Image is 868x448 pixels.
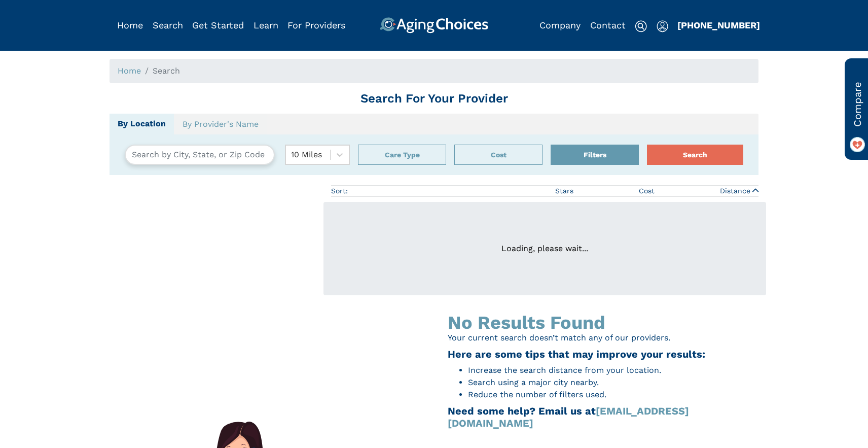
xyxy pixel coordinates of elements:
div: Popover trigger [551,145,639,165]
img: user-icon.svg [657,20,668,32]
button: Care Type [358,145,446,165]
span: Stars [555,186,573,196]
a: By Provider's Name [174,114,267,135]
button: Filters [551,145,639,165]
span: Search [153,66,180,76]
a: Learn [254,20,278,30]
button: Cost [454,145,542,165]
div: Popover trigger [153,17,183,33]
li: Reduce the number of filters used. [468,389,758,401]
div: Loading, please wait... [323,202,766,295]
div: Sort: [331,186,348,196]
a: Get Started [192,20,244,30]
a: For Providers [287,20,345,30]
div: No Results Found [448,314,758,332]
h3: Need some help? Email us at [448,405,758,429]
span: Distance [720,186,750,196]
li: Search using a major city nearby. [468,376,758,389]
div: Popover trigger [358,145,446,165]
button: Search [647,145,743,165]
img: search-icon.svg [635,20,647,32]
input: Search by City, State, or Zip Code [125,145,275,165]
a: Contact [590,20,626,30]
a: Company [539,20,581,30]
span: Cost [639,186,655,196]
p: Your current search doesn’t match any of our providers. [448,332,758,344]
span: Compare [850,82,865,127]
img: AgingChoices [380,17,488,33]
h1: Search For Your Provider [110,91,758,106]
h3: Here are some tips that may improve your results: [448,348,758,360]
a: [EMAIL_ADDRESS][DOMAIN_NAME] [448,405,689,429]
div: Popover trigger [657,17,668,33]
a: [PHONE_NUMBER] [677,20,760,30]
li: Increase the search distance from your location. [468,364,758,376]
a: Home [117,20,143,30]
a: Search [153,20,183,30]
a: By Location [110,114,174,134]
nav: breadcrumb [110,59,758,83]
img: favorite_on.png [850,137,865,152]
div: Popover trigger [454,145,542,165]
a: Home [118,66,141,76]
